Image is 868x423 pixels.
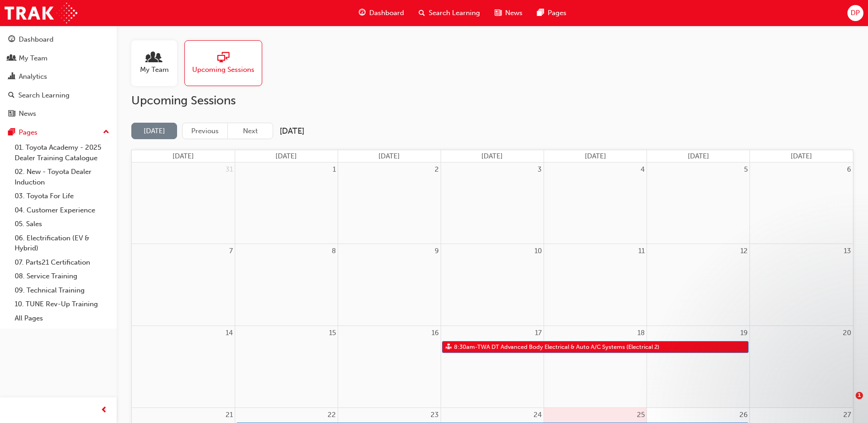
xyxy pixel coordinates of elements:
a: 05. Sales [11,217,113,231]
a: September 7, 2025 [227,244,235,258]
a: 09. Technical Training [11,283,113,298]
a: Wednesday [480,150,505,163]
span: news-icon [495,7,501,19]
td: September 1, 2025 [235,163,338,244]
a: September 5, 2025 [742,163,749,177]
span: pages-icon [8,129,15,137]
a: guage-iconDashboard [351,4,411,22]
td: September 11, 2025 [544,244,647,326]
h2: [DATE] [280,126,304,136]
a: September 12, 2025 [739,244,749,258]
span: prev-icon [101,405,108,416]
a: My Team [4,50,113,67]
a: September 14, 2025 [224,326,235,340]
span: people-icon [8,54,15,63]
a: 06. Electrification (EV & Hybrid) [11,231,113,255]
a: September 10, 2025 [533,244,544,258]
a: Thursday [583,150,608,163]
a: September 11, 2025 [636,244,647,258]
a: Analytics [4,68,113,85]
iframe: Intercom live chat [837,392,859,414]
span: search-icon [419,7,425,19]
a: September 9, 2025 [433,244,441,258]
a: 01. Toyota Academy - 2025 Dealer Training Catalogue [11,141,113,165]
td: August 31, 2025 [132,163,235,244]
span: guage-icon [359,7,366,19]
td: September 14, 2025 [132,326,235,408]
td: September 15, 2025 [235,326,338,408]
a: September 20, 2025 [841,326,853,340]
span: people-icon [148,52,160,65]
td: September 17, 2025 [441,326,544,408]
div: Dashboard [19,34,54,45]
a: Sunday [171,150,196,163]
a: September 18, 2025 [636,326,647,340]
a: September 6, 2025 [845,163,853,177]
a: September 13, 2025 [842,244,853,258]
td: September 8, 2025 [235,244,338,326]
div: My Team [19,53,48,64]
td: September 4, 2025 [544,163,647,244]
a: 07. Parts21 Certification [11,255,113,270]
a: 08. Service Training [11,269,113,283]
a: All Pages [11,311,113,325]
td: September 13, 2025 [750,244,853,326]
span: [DATE] [173,152,194,160]
span: News [505,8,523,18]
button: Pages [4,124,113,141]
a: Search Learning [4,87,113,104]
a: September 22, 2025 [326,408,338,422]
td: September 16, 2025 [338,326,441,408]
span: [DATE] [481,152,503,160]
a: Saturday [789,150,814,163]
a: 02. New - Toyota Dealer Induction [11,165,113,189]
span: Upcoming Sessions [192,65,254,75]
a: 10. TUNE Rev-Up Training [11,297,113,311]
span: [DATE] [275,152,297,160]
a: September 16, 2025 [430,326,441,340]
td: September 3, 2025 [441,163,544,244]
button: [DATE] [131,123,177,140]
a: September 27, 2025 [841,408,853,422]
span: Dashboard [369,8,404,18]
span: 8:30am - TWA DT Advanced Body Electrical & Auto A/C Systems (Electrical 2) [453,342,660,353]
h2: Upcoming Sessions [131,93,853,108]
td: September 20, 2025 [750,326,853,408]
a: September 8, 2025 [330,244,338,258]
a: pages-iconPages [530,4,574,22]
a: search-iconSearch Learning [411,4,487,22]
button: Previous [182,123,228,140]
a: 03. Toyota For Life [11,189,113,203]
a: Upcoming Sessions [184,40,270,86]
a: September 25, 2025 [635,408,647,422]
td: September 19, 2025 [647,326,750,408]
span: sessionType_FACE_TO_FACE-icon [446,342,452,353]
a: Dashboard [4,31,113,48]
span: [DATE] [378,152,400,160]
td: September 5, 2025 [647,163,750,244]
span: pages-icon [537,7,544,19]
td: September 18, 2025 [544,326,647,408]
div: Analytics [19,71,47,82]
span: [DATE] [791,152,812,160]
span: news-icon [8,110,15,118]
td: September 2, 2025 [338,163,441,244]
span: Search Learning [429,8,480,18]
a: My Team [131,40,184,86]
span: sessionType_ONLINE_URL-icon [217,52,229,65]
a: September 23, 2025 [429,408,441,422]
a: September 19, 2025 [739,326,749,340]
a: September 24, 2025 [532,408,544,422]
span: up-icon [103,126,109,138]
a: Monday [274,150,299,163]
span: 1 [856,392,863,399]
img: Trak [5,3,77,23]
td: September 7, 2025 [132,244,235,326]
span: Pages [548,8,566,18]
span: search-icon [8,92,15,100]
a: September 21, 2025 [224,408,235,422]
button: DashboardMy TeamAnalyticsSearch LearningNews [4,29,113,124]
a: September 26, 2025 [738,408,749,422]
a: 04. Customer Experience [11,203,113,217]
